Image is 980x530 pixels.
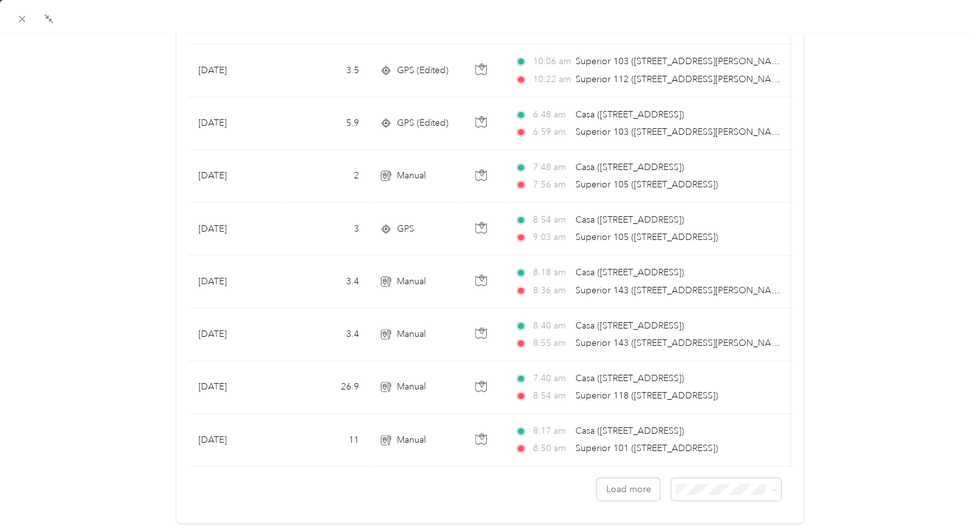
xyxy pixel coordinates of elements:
[188,361,284,414] td: [DATE]
[575,162,684,173] span: Casa ([STREET_ADDRESS])
[397,327,426,341] span: Manual
[284,255,369,308] td: 3.4
[533,441,570,456] span: 8:50 am
[575,232,718,243] span: Superior 105 ([STREET_ADDRESS])
[533,55,570,69] span: 10:06 am
[397,116,448,130] span: GPS (Edited)
[575,109,684,120] span: Casa ([STREET_ADDRESS])
[533,160,570,175] span: 7:48 am
[284,150,369,203] td: 2
[284,98,369,150] td: 5.9
[284,414,369,466] td: 11
[397,275,426,289] span: Manual
[533,230,570,244] span: 9:03 am
[575,320,684,331] span: Casa ([STREET_ADDRESS])
[533,125,570,139] span: 6:59 am
[533,108,570,122] span: 6:48 am
[533,73,570,87] span: 10:22 am
[575,179,718,190] span: Superior 105 ([STREET_ADDRESS])
[575,338,789,348] span: Superior 143 ([STREET_ADDRESS][PERSON_NAME])
[188,203,284,255] td: [DATE]
[575,267,684,278] span: Casa ([STREET_ADDRESS])
[908,458,980,530] iframe: Everlance-gr Chat Button Frame
[575,443,718,454] span: Superior 101 ([STREET_ADDRESS])
[284,203,369,255] td: 3
[533,336,570,350] span: 8:55 am
[284,44,369,97] td: 3.5
[533,284,570,298] span: 8:36 am
[533,213,570,227] span: 8:54 am
[188,150,284,203] td: [DATE]
[575,56,789,67] span: Superior 103 ([STREET_ADDRESS][PERSON_NAME])
[575,126,789,137] span: Superior 103 ([STREET_ADDRESS][PERSON_NAME])
[575,373,684,384] span: Casa ([STREET_ADDRESS])
[533,319,570,333] span: 8:40 am
[533,424,570,438] span: 8:17 am
[188,414,284,466] td: [DATE]
[188,309,284,361] td: [DATE]
[397,380,426,394] span: Manual
[397,64,448,78] span: GPS (Edited)
[188,98,284,150] td: [DATE]
[188,255,284,308] td: [DATE]
[533,389,570,403] span: 8:54 am
[397,169,426,183] span: Manual
[575,74,789,85] span: Superior 112 ([STREET_ADDRESS][PERSON_NAME])
[597,478,660,500] button: Load more
[575,425,684,436] span: Casa ([STREET_ADDRESS])
[284,361,369,414] td: 26.9
[397,433,426,447] span: Manual
[575,285,789,296] span: Superior 143 ([STREET_ADDRESS][PERSON_NAME])
[533,372,570,386] span: 7:40 am
[284,309,369,361] td: 3.4
[397,222,414,236] span: GPS
[188,44,284,97] td: [DATE]
[533,178,570,192] span: 7:56 am
[533,266,570,280] span: 8:18 am
[575,390,718,401] span: Superior 118 ([STREET_ADDRESS])
[575,214,684,225] span: Casa ([STREET_ADDRESS])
